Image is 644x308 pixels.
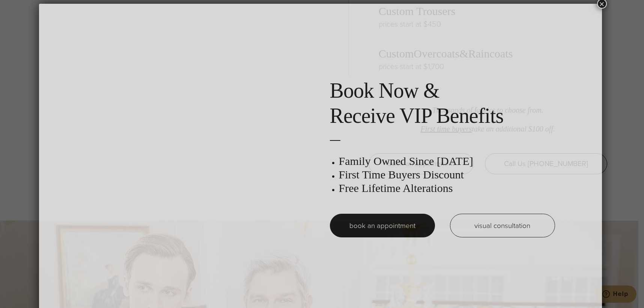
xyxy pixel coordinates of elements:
[339,154,555,168] h3: Family Owned Since [DATE]
[17,5,33,12] span: Help
[330,214,435,237] a: book an appointment
[450,214,555,237] a: visual consultation
[330,78,555,128] h2: Book Now & Receive VIP Benefits
[339,181,555,195] h3: Free Lifetime Alterations
[339,168,555,181] h3: First Time Buyers Discount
